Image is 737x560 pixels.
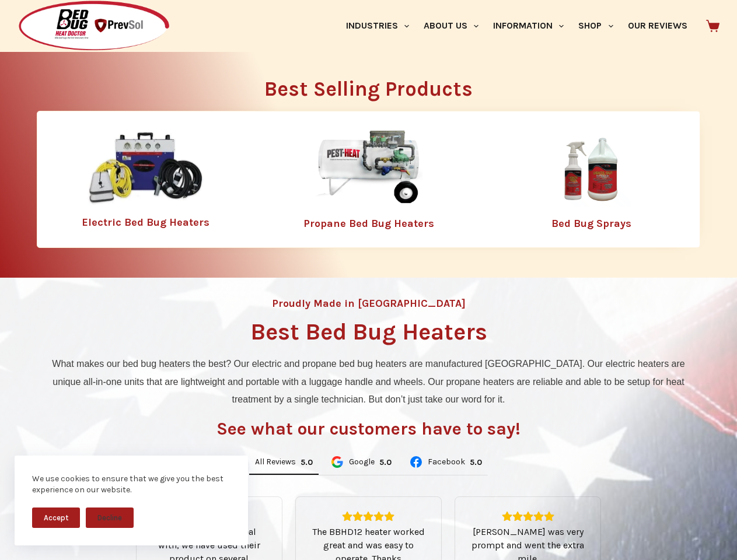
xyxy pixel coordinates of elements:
h3: See what our customers have to say! [216,420,521,437]
a: Bed Bug Sprays [551,217,631,230]
div: Rating: 5.0 out of 5 [469,511,586,521]
a: Electric Bed Bug Heaters [82,216,209,229]
h1: Best Bed Bug Heaters [250,320,487,344]
div: Rating: 5.0 out of 5 [379,457,392,467]
button: Open LiveChat chat widget [9,5,44,40]
button: Decline [86,508,134,528]
button: Accept [32,508,80,528]
div: Rating: 5.0 out of 5 [310,511,427,521]
div: 5.0 [301,457,313,467]
div: Rating: 5.0 out of 5 [301,457,313,467]
span: Google [349,458,375,466]
p: What makes our bed bug heaters the best? Our electric and propane bed bug heaters are manufacture... [43,355,694,408]
span: Facebook [428,458,465,466]
a: Propane Bed Bug Heaters [303,217,434,230]
div: Rating: 5.0 out of 5 [470,457,482,467]
h2: Best Selling Products [37,79,700,99]
div: 5.0 [470,457,482,467]
span: All Reviews [255,458,296,466]
div: 5.0 [379,457,392,467]
div: We use cookies to ensure that we give you the best experience on our website. [32,473,230,496]
h4: Proudly Made in [GEOGRAPHIC_DATA] [272,298,466,309]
